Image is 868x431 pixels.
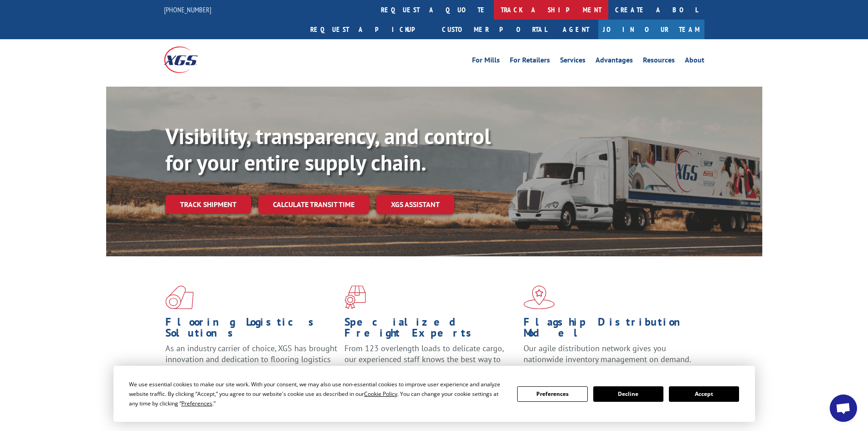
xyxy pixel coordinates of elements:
[113,366,755,422] div: Cookie Consent Prompt
[669,386,739,402] button: Accept
[258,195,369,214] a: Calculate transit time
[517,386,587,402] button: Preferences
[685,57,704,67] a: About
[164,5,211,14] a: [PHONE_NUMBER]
[524,317,696,343] h1: Flagship Distribution Model
[165,343,337,375] span: As an industry carrier of choice, XGS has brought innovation and dedication to flooring logistics...
[554,20,598,39] a: Agent
[165,317,338,343] h1: Flooring Logistics Solutions
[344,286,366,309] img: xgs-icon-focused-on-flooring-red
[181,400,212,407] span: Preferences
[524,286,555,309] img: xgs-icon-flagship-distribution-model-red
[165,286,194,309] img: xgs-icon-total-supply-chain-intelligence-red
[560,57,586,67] a: Services
[643,57,675,67] a: Resources
[129,379,506,408] div: We use essential cookies to make our site work. With your consent, we may also use non-essential ...
[165,122,491,177] b: Visibility, transparency, and control for your entire supply chain.
[593,386,663,402] button: Decline
[344,343,517,384] p: From 123 overlength loads to delicate cargo, our experienced staff knows the best way to move you...
[364,390,397,398] span: Cookie Policy
[472,57,500,67] a: For Mills
[165,195,251,214] a: Track shipment
[376,195,454,214] a: XGS ASSISTANT
[435,20,554,39] a: Customer Portal
[524,343,691,364] span: Our agile distribution network gives you nationwide inventory management on demand.
[344,317,517,343] h1: Specialized Freight Experts
[598,20,704,39] a: Join Our Team
[303,20,435,39] a: Request a pickup
[596,57,633,67] a: Advantages
[510,57,550,67] a: For Retailers
[830,395,857,422] div: Open chat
